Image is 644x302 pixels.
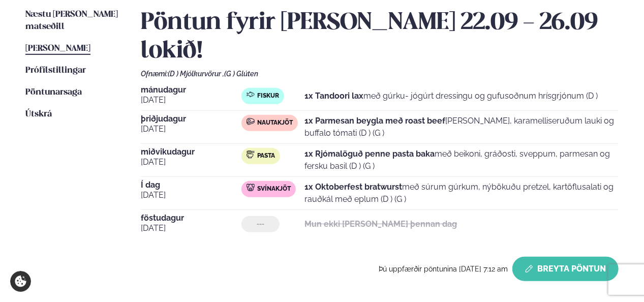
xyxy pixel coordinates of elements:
[141,214,241,222] span: föstudagur
[25,65,86,77] a: Prófílstillingar
[25,10,118,31] span: Næstu [PERSON_NAME] matseðill
[141,189,241,201] span: [DATE]
[141,9,619,66] h2: Pöntun fyrir [PERSON_NAME] 22.09 - 26.09 lokið!
[141,70,619,78] div: Ofnæmi:
[141,115,241,123] span: þriðjudagur
[25,110,52,118] span: Útskrá
[25,9,120,33] a: Næstu [PERSON_NAME] matseðill
[305,181,619,205] p: með súrum gúrkum, nýbökuðu pretzel, kartöflusalati og rauðkál með eplum (D ) (G )
[247,117,255,126] img: beef.svg
[257,185,291,193] span: Svínakjöt
[247,150,255,159] img: pasta.svg
[141,86,241,94] span: mánudagur
[247,184,255,192] img: pork.svg
[305,115,619,139] p: [PERSON_NAME], karamelliseruðum lauki og buffalo tómati (D ) (G )
[141,94,241,106] span: [DATE]
[257,119,293,127] span: Nautakjöt
[305,219,457,229] strong: Mun ekki [PERSON_NAME] þennan dag
[512,257,619,281] button: Breyta Pöntun
[257,220,264,228] span: ---
[257,152,275,160] span: Pasta
[141,148,241,156] span: miðvikudagur
[247,90,255,99] img: fish.svg
[10,271,31,292] a: Cookie settings
[305,90,598,102] p: með gúrku- jógúrt dressingu og gufusoðnum hrísgrjónum (D )
[25,66,86,75] span: Prófílstillingar
[305,116,446,126] strong: 1x Parmesan beygla með roast beef
[224,70,258,78] span: (G ) Glúten
[141,222,241,234] span: [DATE]
[25,108,52,120] a: Útskrá
[379,265,508,273] span: Þú uppfærðir pöntunina [DATE] 7:12 am
[25,44,90,53] span: [PERSON_NAME]
[305,149,435,159] strong: 1x Rjómalöguð penne pasta baka
[141,181,241,189] span: Í dag
[141,123,241,135] span: [DATE]
[305,182,403,192] strong: 1x Oktoberfest bratwurst
[168,70,224,78] span: (D ) Mjólkurvörur ,
[25,86,82,99] a: Pöntunarsaga
[141,156,241,168] span: [DATE]
[305,91,364,101] strong: 1x Tandoori lax
[257,92,279,100] span: Fiskur
[305,148,619,172] p: með beikoni, gráðosti, sveppum, parmesan og fersku basil (D ) (G )
[25,88,82,97] span: Pöntunarsaga
[25,43,90,55] a: [PERSON_NAME]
